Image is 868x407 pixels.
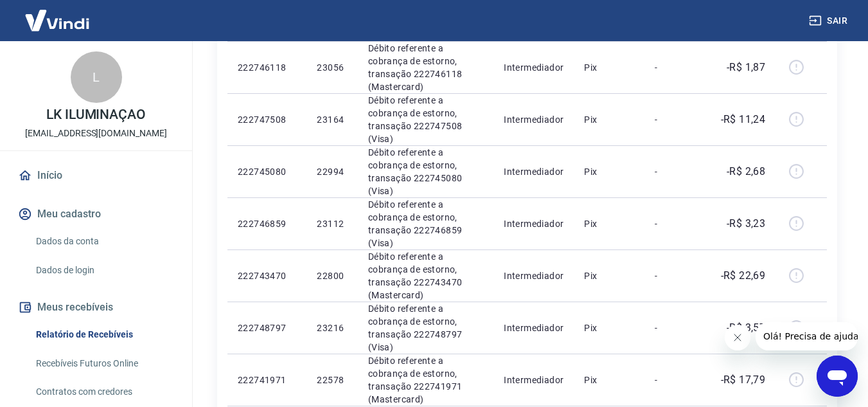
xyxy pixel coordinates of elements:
[317,113,347,126] p: 23164
[727,320,765,336] p: -R$ 3,57
[655,269,693,282] p: -
[584,61,634,74] p: Pix
[368,146,483,197] p: Débito referente a cobrança de estorno, transação 222745080 (Visa)
[317,269,347,282] p: 22800
[15,161,177,190] a: Início
[504,269,563,282] p: Intermediador
[721,268,766,284] p: -R$ 22,69
[727,216,765,231] p: -R$ 3,23
[368,42,483,93] p: Débito referente a cobrança de estorno, transação 222746118 (Mastercard)
[504,374,563,386] p: Intermediador
[238,165,296,178] p: 222745080
[655,165,693,178] p: -
[721,372,766,388] p: -R$ 17,79
[655,61,693,74] p: -
[584,269,634,282] p: Pix
[317,374,347,386] p: 22578
[504,113,563,126] p: Intermediador
[368,198,483,249] p: Débito referente a cobrança de estorno, transação 222746859 (Visa)
[727,60,765,75] p: -R$ 1,87
[584,113,634,126] p: Pix
[655,374,693,386] p: -
[31,257,177,284] a: Dados de login
[504,61,563,74] p: Intermediador
[504,321,563,334] p: Intermediador
[238,113,296,126] p: 222747508
[317,61,347,74] p: 23056
[8,9,108,19] span: Olá! Precisa de ajuda?
[238,61,296,74] p: 222746118
[46,108,146,122] p: LK ILUMINAÇAO
[584,321,634,334] p: Pix
[31,379,177,405] a: Contratos com credores
[31,228,177,255] a: Dados da conta
[15,200,177,228] button: Meu cadastro
[504,165,563,178] p: Intermediador
[238,374,296,386] p: 222741971
[368,302,483,354] p: Débito referente a cobrança de estorno, transação 222748797 (Visa)
[806,9,853,33] button: Sair
[817,356,858,397] iframe: Botão para abrir a janela de mensagens
[368,354,483,406] p: Débito referente a cobrança de estorno, transação 222741971 (Mastercard)
[725,325,750,350] iframe: Fechar mensagem
[317,217,347,230] p: 23112
[317,165,347,178] p: 22994
[31,350,177,377] a: Recebíveis Futuros Online
[238,321,296,334] p: 222748797
[756,322,858,350] iframe: Mensagem da empresa
[238,269,296,282] p: 222743470
[368,94,483,145] p: Débito referente a cobrança de estorno, transação 222747508 (Visa)
[504,217,563,230] p: Intermediador
[655,217,693,230] p: -
[15,293,177,321] button: Meus recebíveis
[584,165,634,178] p: Pix
[15,1,99,40] img: Vindi
[584,217,634,230] p: Pix
[238,217,296,230] p: 222746859
[721,112,766,127] p: -R$ 11,24
[25,127,167,140] p: [EMAIL_ADDRESS][DOMAIN_NAME]
[584,374,634,386] p: Pix
[71,51,122,103] div: L
[655,113,693,126] p: -
[727,164,765,179] p: -R$ 2,68
[368,250,483,302] p: Débito referente a cobrança de estorno, transação 222743470 (Mastercard)
[31,321,177,348] a: Relatório de Recebíveis
[655,321,693,334] p: -
[317,321,347,334] p: 23216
